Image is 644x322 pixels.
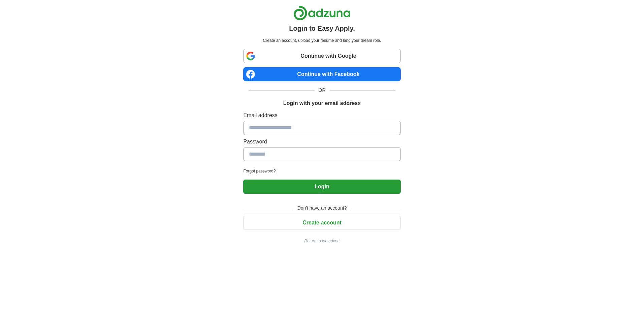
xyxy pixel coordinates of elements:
[243,220,400,225] a: Create account
[293,5,351,21] img: Adzuna logo
[293,205,351,212] span: Don't have an account?
[315,87,330,94] span: OR
[283,99,361,107] h1: Login with your email address
[243,49,400,63] a: Continue with Google
[243,111,400,119] label: Email address
[243,216,400,230] button: Create account
[243,168,400,174] a: Forgot password?
[243,238,400,244] a: Return to job advert
[243,138,400,146] label: Password
[289,23,355,33] h1: Login to Easy Apply.
[243,67,400,81] a: Continue with Facebook
[243,180,400,194] button: Login
[245,37,399,44] p: Create an account, upload your resume and land your dream role.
